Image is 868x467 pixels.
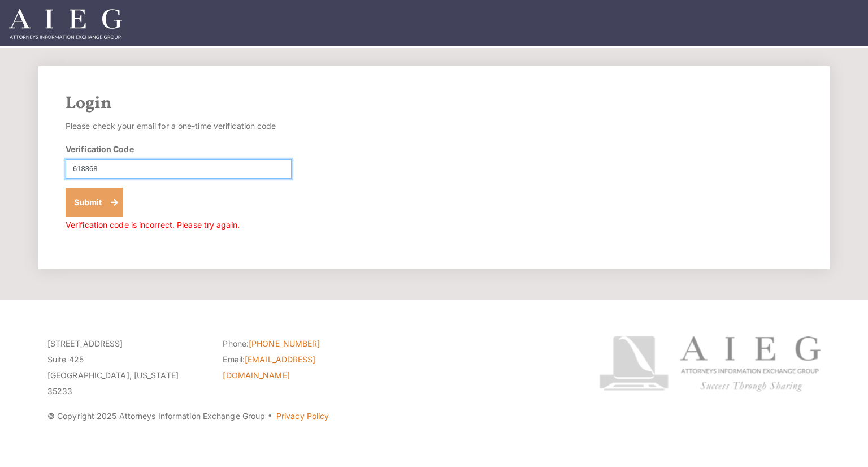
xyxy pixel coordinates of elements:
span: Verification code is incorrect. Please try again. [66,220,240,230]
img: Attorneys Information Exchange Group [9,9,122,39]
span: · [267,416,272,421]
p: [STREET_ADDRESS] Suite 425 [GEOGRAPHIC_DATA], [US_STATE] 35233 [47,336,206,399]
li: Email: [223,352,381,383]
p: Please check your email for a one-time verification code [66,118,292,134]
li: Phone: [223,336,381,352]
a: [EMAIL_ADDRESS][DOMAIN_NAME] [223,354,315,380]
img: Attorneys Information Exchange Group logo [599,336,821,392]
button: Submit [66,188,123,217]
a: Privacy Policy [276,411,329,421]
h2: Login [66,93,802,114]
label: Verification Code [66,143,134,155]
p: © Copyright 2025 Attorneys Information Exchange Group [47,408,557,424]
a: [PHONE_NUMBER] [249,339,320,348]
